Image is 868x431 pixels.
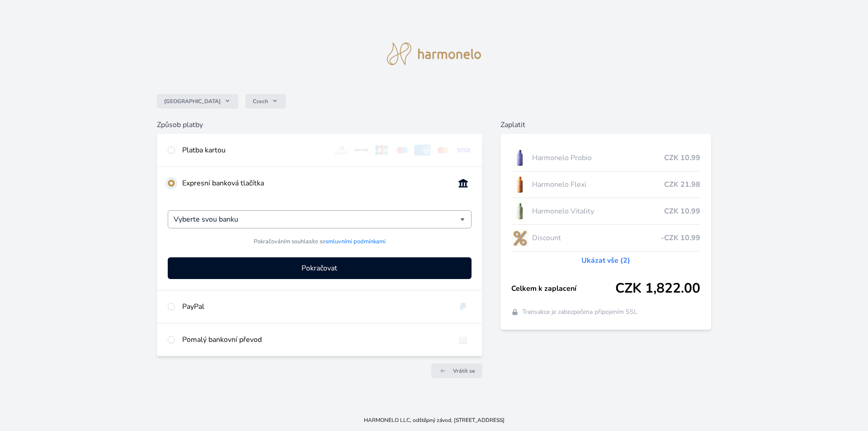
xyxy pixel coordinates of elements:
[168,210,472,228] div: Vyberte svou banku
[455,301,472,312] img: paypal.svg
[353,145,370,156] img: discover.svg
[431,364,482,378] a: Vrátit se
[522,308,637,317] span: Transakce je zabezpečena připojením SSL
[661,232,700,243] span: -CZK 10.99
[157,119,482,130] h6: Způsob platby
[182,178,448,189] div: Expresní banková tlačítka
[245,94,286,109] button: Czech
[453,367,475,374] span: Vrátit se
[254,237,386,246] span: Pokračováním souhlasíte se
[373,145,390,156] img: jcb.svg
[164,98,221,105] span: [GEOGRAPHIC_DATA]
[511,147,528,169] img: CLEAN_PROBIO_se_stinem_x-lo.jpg
[532,232,661,243] span: Discount
[511,200,528,223] img: CLEAN_VITALITY_se_stinem_x-lo.jpg
[532,152,665,163] span: Harmonelo Probio
[182,334,448,345] div: Pomalý bankovní převod
[168,257,472,279] button: Pokračovat
[532,206,665,217] span: Harmonelo Vitality
[394,145,410,156] img: maestro.svg
[511,283,616,294] span: Celkem k zaplacení
[387,43,481,65] img: logo.svg
[333,145,349,156] img: diners.svg
[455,334,472,345] img: bankTransfer_IBAN.svg
[532,179,665,190] span: Harmonelo Flexi
[664,206,700,217] span: CZK 10.99
[615,280,700,297] span: CZK 1,822.00
[664,179,700,190] span: CZK 21.98
[434,145,451,156] img: mc.svg
[414,145,431,156] img: amex.svg
[455,145,472,156] img: visa.svg
[302,263,337,274] span: Pokračovat
[253,98,268,105] span: Czech
[455,178,472,189] img: onlineBanking_CZ.svg
[511,173,528,196] img: CLEAN_FLEXI_se_stinem_x-hi_(1)-lo.jpg
[182,145,326,156] div: Platba kartou
[182,301,448,312] div: PayPal
[511,227,528,249] img: discount-lo.png
[174,214,460,225] input: Hledat...
[581,255,630,266] a: Ukázat vše (2)
[157,94,238,109] button: [GEOGRAPHIC_DATA]
[500,119,712,130] h6: Zaplatit
[664,152,700,163] span: CZK 10.99
[325,237,386,246] a: smluvními podmínkami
